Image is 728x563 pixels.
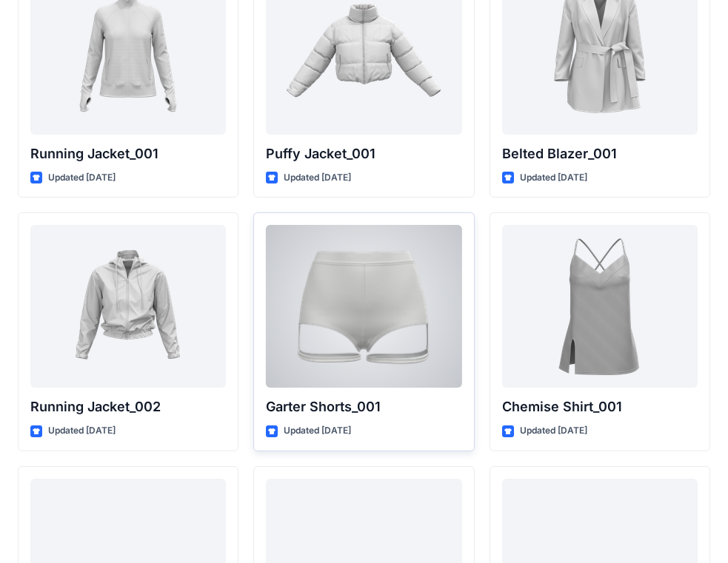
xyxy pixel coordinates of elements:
[284,170,351,186] p: Updated [DATE]
[30,397,226,417] p: Running Jacket_002
[30,144,226,164] p: Running Jacket_001
[266,397,461,417] p: Garter Shorts_001
[284,423,351,439] p: Updated [DATE]
[520,170,587,186] p: Updated [DATE]
[48,423,116,439] p: Updated [DATE]
[266,225,461,388] a: Garter Shorts_001
[502,144,698,164] p: Belted Blazer_001
[520,423,587,439] p: Updated [DATE]
[502,225,698,388] a: Chemise Shirt_001
[48,170,116,186] p: Updated [DATE]
[502,397,698,417] p: Chemise Shirt_001
[266,144,461,164] p: Puffy Jacket_001
[30,225,226,388] a: Running Jacket_002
